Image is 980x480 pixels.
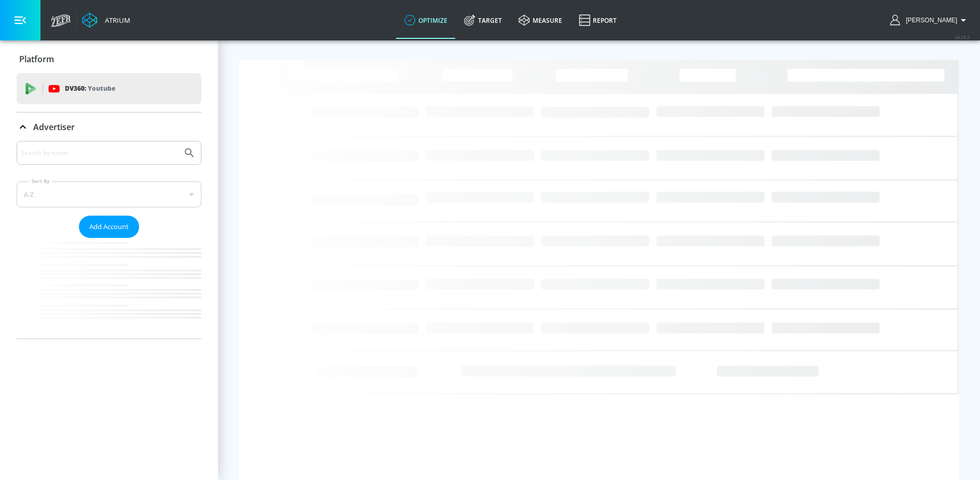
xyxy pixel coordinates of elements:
p: Youtube [88,83,115,94]
a: optimize [396,2,456,39]
div: Atrium [101,16,130,25]
nav: list of Advertiser [17,238,201,338]
button: [PERSON_NAME] [890,14,970,26]
a: measure [510,2,570,39]
label: Sort By [30,178,52,185]
div: A-Z [17,181,201,207]
div: Advertiser [17,112,201,142]
span: Add Account [89,221,129,233]
p: DV360: [65,83,115,94]
div: Advertiser [17,141,201,338]
p: Platform [19,53,54,65]
span: login as: nathan.mistretta@zefr.com [902,17,957,24]
div: DV360: Youtube [17,73,201,104]
div: Platform [17,45,201,74]
a: Atrium [82,12,130,28]
input: Search by name [21,146,178,160]
a: Target [456,2,510,39]
span: v 4.25.2 [955,34,970,40]
button: Add Account [79,216,139,238]
p: Advertiser [33,121,75,133]
a: Report [570,2,625,39]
